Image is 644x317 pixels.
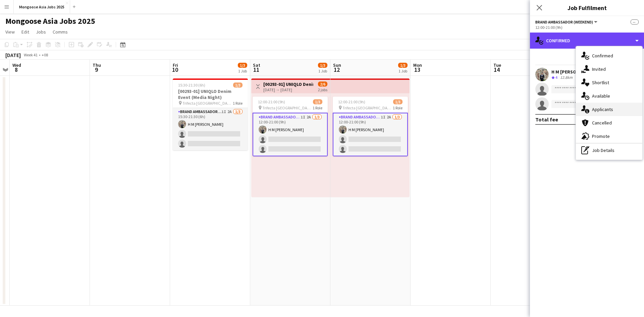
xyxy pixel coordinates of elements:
[11,66,21,73] span: 8
[592,120,612,126] span: Cancelled
[21,29,29,35] span: Edit
[233,83,243,88] span: 1/3
[592,80,609,86] span: Shortlist
[22,52,39,57] span: Week 41
[338,99,365,104] span: 12:00-21:00 (9h)
[172,66,178,73] span: 10
[252,66,260,73] span: 11
[5,52,21,58] div: [DATE]
[535,116,558,123] div: Total fee
[393,99,402,104] span: 1/3
[238,68,247,73] div: 1 Job
[258,99,285,104] span: 12:00-21:00 (9h)
[551,69,596,75] div: H M [PERSON_NAME]
[398,63,408,68] span: 1/3
[14,0,70,13] button: Mongoose Asia Jobs 2025
[5,16,95,26] h1: Mongoose Asia Jobs 2025
[253,97,328,156] app-job-card: 12:00-21:00 (9h)1/3 Trifecta [GEOGRAPHIC_DATA]1 RoleBrand Ambassador (weekend)1I2A1/312:00-21:00 ...
[492,66,501,73] span: 14
[318,82,327,87] span: 2/6
[559,75,574,81] div: 12.8km
[182,101,233,106] span: Trifecta [GEOGRAPHIC_DATA]
[535,19,593,24] span: Brand Ambassador (weekend)
[535,19,598,24] button: Brand Ambassador (weekend)
[263,81,313,87] h3: [00293-01] UNIQLO Denim Event
[173,62,178,68] span: Fri
[530,3,644,12] h3: Job Fulfilment
[493,62,501,68] span: Tue
[233,101,243,106] span: 1 Role
[3,28,17,36] a: View
[592,66,606,72] span: Invited
[93,62,101,68] span: Thu
[173,78,248,150] app-job-card: 15:30-21:30 (6h)1/3[00293-01] UNIQLO Denim Event (Media Night) Trifecta [GEOGRAPHIC_DATA]1 RoleBr...
[263,87,313,92] div: [DATE] → [DATE]
[53,29,68,35] span: Comms
[398,68,407,73] div: 1 Job
[592,53,613,59] span: Confirmed
[333,97,408,156] app-job-card: 12:00-21:00 (9h)1/3 Trifecta [GEOGRAPHIC_DATA]1 RoleBrand Ambassador (weekend)1I2A1/312:00-21:00 ...
[318,87,327,92] div: 2 jobs
[173,88,248,100] h3: [00293-01] UNIQLO Denim Event (Media Night)
[318,63,327,68] span: 1/3
[173,108,248,150] app-card-role: Brand Ambassador (weekday)1I2A1/315:30-21:30 (6h)H M [PERSON_NAME]
[318,68,327,73] div: 1 Job
[592,93,610,99] span: Available
[36,29,46,35] span: Jobs
[50,28,70,36] a: Comms
[313,99,322,104] span: 1/3
[576,144,642,157] div: Job Details
[555,75,557,80] span: 4
[42,52,48,57] div: +08
[393,105,402,110] span: 1 Role
[333,62,341,68] span: Sun
[412,66,422,73] span: 13
[631,19,639,24] span: --
[12,62,21,68] span: Wed
[92,66,101,73] span: 9
[535,25,639,30] div: 12:00-21:00 (9h)
[313,105,322,110] span: 1 Role
[33,28,49,36] a: Jobs
[413,62,422,68] span: Mon
[178,83,205,88] span: 15:30-21:30 (6h)
[253,113,328,156] app-card-role: Brand Ambassador (weekend)1I2A1/312:00-21:00 (9h)H M [PERSON_NAME]
[592,133,610,139] span: Promote
[530,33,644,49] div: Confirmed
[592,106,613,112] span: Applicants
[262,105,313,110] span: Trifecta [GEOGRAPHIC_DATA]
[342,105,393,110] span: Trifecta [GEOGRAPHIC_DATA]
[253,62,260,68] span: Sat
[332,66,341,73] span: 12
[19,28,32,36] a: Edit
[5,29,15,35] span: View
[238,63,247,68] span: 1/3
[333,113,408,156] app-card-role: Brand Ambassador (weekend)1I2A1/312:00-21:00 (9h)H M [PERSON_NAME]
